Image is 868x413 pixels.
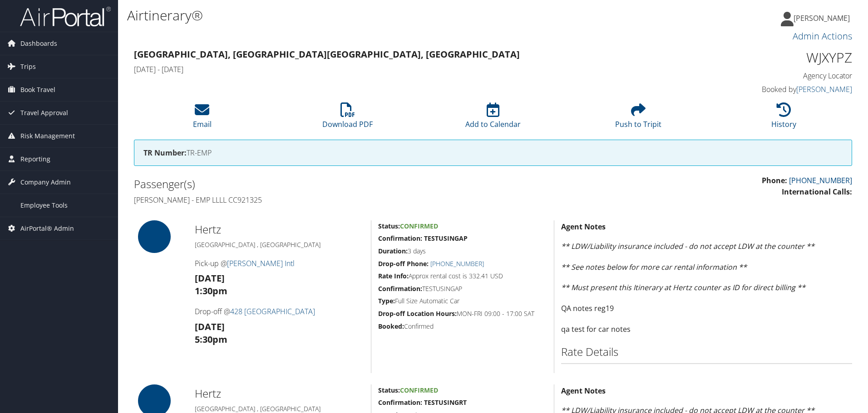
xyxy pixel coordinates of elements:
[781,5,859,32] a: [PERSON_NAME]
[195,240,364,249] h5: [GEOGRAPHIC_DATA] , [GEOGRAPHIC_DATA]
[195,333,227,345] strong: 5:30pm
[430,259,484,268] a: [PHONE_NUMBER]
[20,78,55,101] span: Book Travel
[378,322,404,330] strong: Booked:
[195,386,364,401] h2: Hertz
[400,386,438,394] span: Confirmed
[378,309,547,318] h5: MON-FRI 09:00 - 17:00 SAT
[794,13,850,23] span: [PERSON_NAME]
[195,285,227,297] strong: 1:30pm
[127,6,615,25] h1: Airtinerary®
[782,187,852,197] strong: International Calls:
[683,71,852,81] h4: Agency Locator
[195,306,364,316] h4: Drop-off @
[561,303,852,315] p: QA notes reg19
[20,171,71,194] span: Company Admin
[20,217,74,240] span: AirPortal® Admin
[20,194,68,217] span: Employee Tools
[683,48,852,67] h1: WJXYPZ
[378,296,395,305] strong: Type:
[378,259,429,268] strong: Drop-off Phone:
[230,306,315,316] a: 428 [GEOGRAPHIC_DATA]
[378,322,547,331] h5: Confirmed
[20,55,36,78] span: Trips
[796,84,852,94] a: [PERSON_NAME]
[378,247,547,256] h5: 3 days
[378,272,547,281] h5: Approx rental cost is 332.41 USD
[20,32,57,55] span: Dashboards
[20,6,111,27] img: airportal-logo.png
[20,102,68,124] span: Travel Approval
[561,241,814,251] em: ** LDW/Liability insurance included - do not accept LDW at the counter **
[143,148,187,158] strong: TR Number:
[561,344,852,360] h2: Rate Details
[465,107,521,129] a: Add to Calendar
[561,262,747,272] em: ** See notes below for more car rental information **
[378,284,422,293] strong: Confirmation:
[134,48,520,60] strong: [GEOGRAPHIC_DATA], [GEOGRAPHIC_DATA] [GEOGRAPHIC_DATA], [GEOGRAPHIC_DATA]
[134,176,486,192] h2: Passenger(s)
[378,386,400,394] strong: Status:
[615,107,661,129] a: Push to Tripit
[195,222,364,237] h2: Hertz
[322,107,373,129] a: Download PDF
[378,296,547,306] h5: Full Size Automatic Car
[195,321,225,333] strong: [DATE]
[561,282,805,292] em: ** Must present this Itinerary at Hertz counter as ID for direct billing **
[227,258,295,268] a: [PERSON_NAME] Intl
[378,272,409,280] strong: Rate Info:
[193,107,212,129] a: Email
[134,195,486,205] h4: [PERSON_NAME] - EMP LLLL CC921325
[378,247,408,255] strong: Duration:
[20,125,75,147] span: Risk Management
[378,284,547,293] h5: TESTUSINGAP
[378,234,468,243] strong: Confirmation: TESTUSINGAP
[793,30,852,42] a: Admin Actions
[378,309,457,318] strong: Drop-off Location Hours:
[771,107,796,129] a: History
[400,222,438,230] span: Confirmed
[789,175,852,185] a: [PHONE_NUMBER]
[561,386,606,396] strong: Agent Notes
[561,222,606,232] strong: Agent Notes
[195,258,364,268] h4: Pick-up @
[378,398,467,407] strong: Confirmation: TESTUSINGRT
[134,64,669,74] h4: [DATE] - [DATE]
[20,148,50,170] span: Reporting
[561,324,852,335] p: qa test for car notes
[195,272,225,284] strong: [DATE]
[683,84,852,94] h4: Booked by
[378,222,400,230] strong: Status:
[762,175,787,185] strong: Phone:
[143,149,843,156] h4: TR-EMP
